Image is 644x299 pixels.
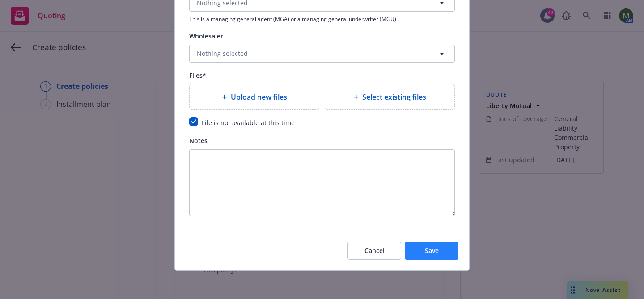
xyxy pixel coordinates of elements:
span: Files* [189,71,206,80]
span: Nothing selected [197,49,248,58]
span: File is not available at this time [202,118,295,127]
div: Upload new files [189,84,319,110]
span: Save [425,246,439,255]
span: Cancel [364,246,385,255]
button: Nothing selected [189,45,455,63]
span: Notes [189,136,208,145]
span: Upload new files [231,92,287,102]
div: Select existing files [325,84,455,110]
span: Wholesaler [189,32,223,40]
span: Select existing files [362,92,426,102]
span: This is a managing general agent (MGA) or a managing general underwriter (MGU). [189,15,455,23]
button: Cancel [347,242,401,260]
button: Save [405,242,458,260]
